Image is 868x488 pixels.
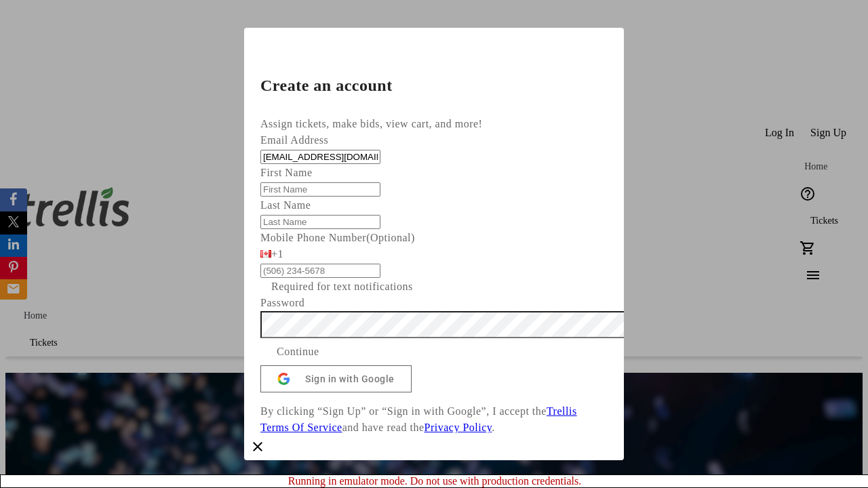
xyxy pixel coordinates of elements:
[260,199,311,211] label: Last Name
[260,134,328,146] label: Email Address
[260,338,336,365] button: Continue
[260,215,380,229] input: Last Name
[260,150,380,164] input: Email Address
[260,264,380,278] input: (506) 234-5678
[260,77,608,94] h2: Create an account
[260,365,412,392] button: Sign in with Google
[305,373,395,384] span: Sign in with Google
[271,279,413,295] tr-hint: Required for text notifications
[260,116,608,132] div: Assign tickets, make bids, view cart, and more!
[260,232,415,243] label: Mobile Phone Number (Optional)
[260,182,380,197] input: First Name
[260,167,313,178] label: First Name
[277,344,319,360] span: Continue
[260,403,608,436] p: By clicking “Sign Up” or “Sign in with Google”, I accept the and have read the .
[425,422,492,433] a: Privacy Policy
[260,297,304,308] label: Password
[244,433,271,460] button: Close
